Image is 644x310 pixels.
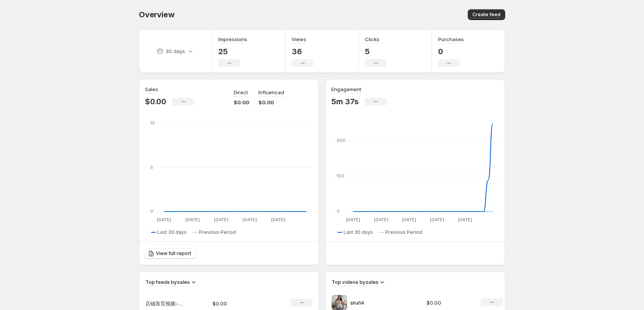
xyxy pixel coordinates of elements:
[468,9,505,20] button: Create feed
[199,229,236,235] span: Previous Period
[472,12,501,18] span: Create feed
[258,98,284,106] p: $0.00
[427,299,472,307] p: $0.00
[438,47,464,56] p: 0
[218,47,247,56] p: 25
[157,229,187,235] span: Last 30 days
[185,217,200,222] text: [DATE]
[271,217,285,222] text: [DATE]
[145,85,158,93] h3: Sales
[145,97,166,106] p: $0.00
[430,217,444,222] text: [DATE]
[156,250,191,257] span: View full report
[145,248,196,259] a: View full report
[385,229,422,235] span: Previous Period
[458,217,472,222] text: [DATE]
[365,47,386,56] p: 5
[292,47,313,56] p: 36
[218,35,247,43] h3: Impressions
[337,208,340,214] text: 0
[331,97,359,106] p: 5m 37s
[150,208,153,214] text: 0
[214,217,228,222] text: [DATE]
[346,217,360,222] text: [DATE]
[234,88,248,96] p: Direct
[157,217,171,222] text: [DATE]
[243,217,257,222] text: [DATE]
[139,10,174,19] span: Overview
[212,300,267,307] p: $0.00
[234,98,249,106] p: $0.00
[145,300,184,307] p: 店铺首页视频-产品
[365,35,379,43] h3: Clicks
[292,35,306,43] h3: Views
[337,173,344,178] text: 100
[332,278,378,286] h3: Top videos by sales
[258,88,284,96] p: Influenced
[402,217,416,222] text: [DATE]
[145,278,190,286] h3: Top feeds by sales
[165,47,185,55] p: 30 days
[150,120,155,126] text: 10
[337,138,346,143] text: 200
[438,35,464,43] h3: Purchases
[331,85,361,93] h3: Engagement
[344,229,373,235] span: Last 30 days
[374,217,388,222] text: [DATE]
[150,165,153,170] text: 5
[350,299,408,307] p: sha14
